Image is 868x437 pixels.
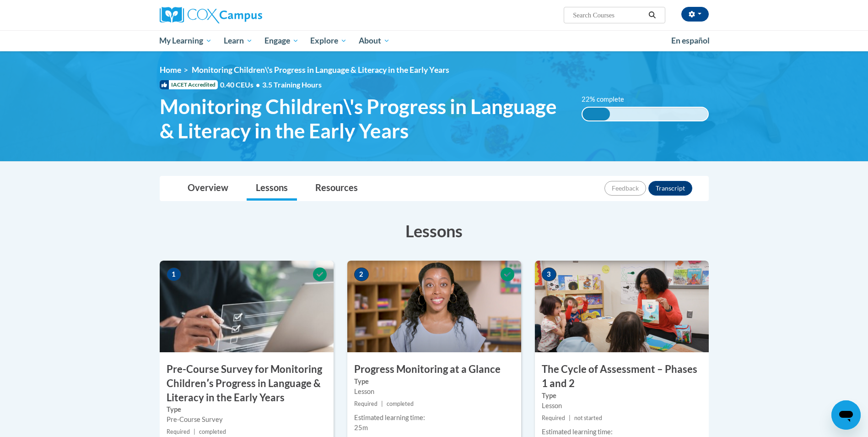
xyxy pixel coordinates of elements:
span: En español [671,36,710,45]
span: 3 [542,268,556,281]
a: My Learning [154,30,218,51]
img: Course Image [347,261,521,352]
span: Explore [310,35,347,46]
div: Main menu [146,30,722,51]
a: About [353,30,396,51]
h3: Pre-Course Survey for Monitoring Childrenʹs Progress in Language & Literacy in the Early Years [160,362,334,404]
span: | [194,428,195,435]
button: Account Settings [681,7,709,22]
span: completed [387,400,414,407]
a: Home [160,65,181,75]
span: Learn [224,35,253,46]
span: Required [354,400,377,407]
iframe: Button to launch messaging window [831,400,861,430]
span: | [569,415,571,421]
span: Required [167,428,190,435]
span: Required [542,415,565,421]
button: Search [645,10,659,21]
span: 0.40 CEUs [220,80,262,90]
div: 22% complete [582,108,610,120]
a: Lessons [247,176,297,201]
img: Cox Campus [160,7,262,23]
span: 3.5 Training Hours [262,80,322,89]
input: Search Courses [572,10,645,21]
span: not started [574,415,602,421]
span: About [359,35,390,46]
span: IACET Accredited [160,80,218,89]
div: Estimated learning time: [542,427,702,437]
div: Lesson [542,401,702,411]
a: Overview [178,176,237,201]
span: 2 [354,268,369,281]
span: Monitoring Children\'s Progress in Language & Literacy in the Early Years [192,65,449,75]
span: My Learning [159,35,212,46]
a: En español [665,31,716,50]
button: Feedback [604,181,646,196]
label: 22% complete [582,94,634,104]
div: Lesson [354,387,514,397]
label: Type [542,391,702,401]
span: 25m [354,424,368,432]
button: Transcript [648,181,692,196]
label: Type [167,404,327,415]
h3: Lessons [160,219,709,242]
span: completed [199,428,226,435]
img: Course Image [160,261,334,352]
h3: The Cycle of Assessment – Phases 1 and 2 [535,362,709,391]
img: Course Image [535,261,709,352]
label: Type [354,377,514,387]
span: Engage [264,35,299,46]
h3: Progress Monitoring at a Glance [347,362,521,377]
span: • [256,80,260,89]
a: Cox Campus [160,7,334,23]
a: Explore [304,30,353,51]
a: Resources [306,176,367,201]
div: Estimated learning time: [354,413,514,423]
a: Learn [218,30,259,51]
div: Pre-Course Survey [167,415,327,425]
a: Engage [259,30,305,51]
span: Monitoring Children\'s Progress in Language & Literacy in the Early Years [160,94,568,143]
span: 1 [167,268,181,281]
span: | [381,400,383,407]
